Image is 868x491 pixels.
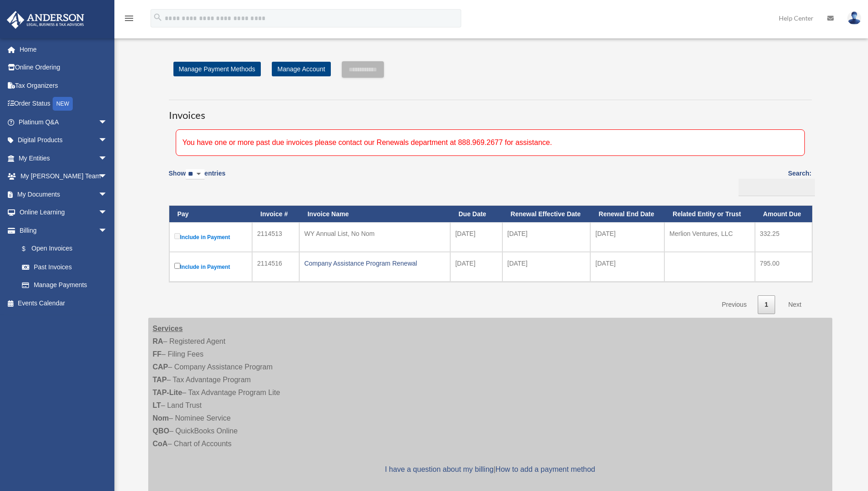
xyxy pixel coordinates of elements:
[174,231,248,243] label: Include in Payment
[450,222,502,252] td: [DATE]
[496,465,595,473] a: How to add a payment method
[124,13,135,24] i: menu
[502,206,591,223] th: Renewal Effective Date: activate to sort column ascending
[4,11,87,29] img: Anderson Advisors Platinum Portal
[755,206,812,223] th: Amount Due: activate to sort column ascending
[98,113,117,132] span: arrow_drop_down
[590,222,664,252] td: [DATE]
[153,401,161,409] strong: LT
[153,427,169,435] strong: QBO
[739,179,815,196] input: Search:
[98,167,117,186] span: arrow_drop_down
[153,12,163,22] i: search
[385,465,493,473] a: I have a question about my billing
[13,258,117,276] a: Past Invoices
[153,337,163,345] strong: RA
[153,440,168,448] strong: CoA
[6,185,121,203] a: My Documentsarrow_drop_down
[735,168,812,196] label: Search:
[6,131,121,149] a: Digital Productsarrow_drop_down
[53,97,73,111] div: NEW
[664,206,755,223] th: Related Entity or Trust: activate to sort column ascending
[174,261,248,272] label: Include in Payment
[755,252,812,282] td: 795.00
[502,222,591,252] td: [DATE]
[153,325,183,332] strong: Services
[6,167,121,186] a: My [PERSON_NAME] Teamarrow_drop_down
[153,363,168,371] strong: CAP
[758,295,775,314] a: 1
[27,243,32,255] span: $
[176,129,805,156] div: You have one or more past due invoices please contact our Renewals department at 888.969.2677 for...
[186,169,205,180] select: Showentries
[252,222,299,252] td: 2114513
[174,263,180,269] input: Include in Payment
[98,185,117,204] span: arrow_drop_down
[6,113,121,131] a: Platinum Q&Aarrow_drop_down
[450,252,502,282] td: [DATE]
[715,295,753,314] a: Previous
[304,257,445,270] div: Company Assistance Program Renewal
[153,414,169,422] strong: Nom
[6,221,117,240] a: Billingarrow_drop_down
[590,206,664,223] th: Renewal End Date: activate to sort column ascending
[299,206,450,223] th: Invoice Name: activate to sort column ascending
[252,252,299,282] td: 2114516
[98,221,117,240] span: arrow_drop_down
[6,203,121,222] a: Online Learningarrow_drop_down
[124,16,135,24] a: menu
[502,252,591,282] td: [DATE]
[174,233,180,239] input: Include in Payment
[755,222,812,252] td: 332.25
[664,222,755,252] td: Merlion Ventures, LLC
[450,206,502,223] th: Due Date: activate to sort column ascending
[6,59,121,77] a: Online Ordering
[169,168,226,189] label: Show entries
[782,295,809,314] a: Next
[153,376,167,384] strong: TAP
[98,149,117,168] span: arrow_drop_down
[6,40,121,59] a: Home
[6,95,121,113] a: Order StatusNEW
[13,276,117,294] a: Manage Payments
[98,203,117,222] span: arrow_drop_down
[304,227,445,240] div: WY Annual List, No Nom
[153,389,183,396] strong: TAP-Lite
[13,240,112,258] a: $Open Invoices
[847,11,861,25] img: User Pic
[169,206,253,223] th: Pay: activate to sort column descending
[272,62,330,76] a: Manage Account
[6,294,121,312] a: Events Calendar
[153,463,828,476] p: |
[173,62,261,76] a: Manage Payment Methods
[98,131,117,150] span: arrow_drop_down
[252,206,299,223] th: Invoice #: activate to sort column ascending
[169,100,812,123] h3: Invoices
[6,149,121,167] a: My Entitiesarrow_drop_down
[6,76,121,95] a: Tax Organizers
[153,350,162,358] strong: FF
[590,252,664,282] td: [DATE]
